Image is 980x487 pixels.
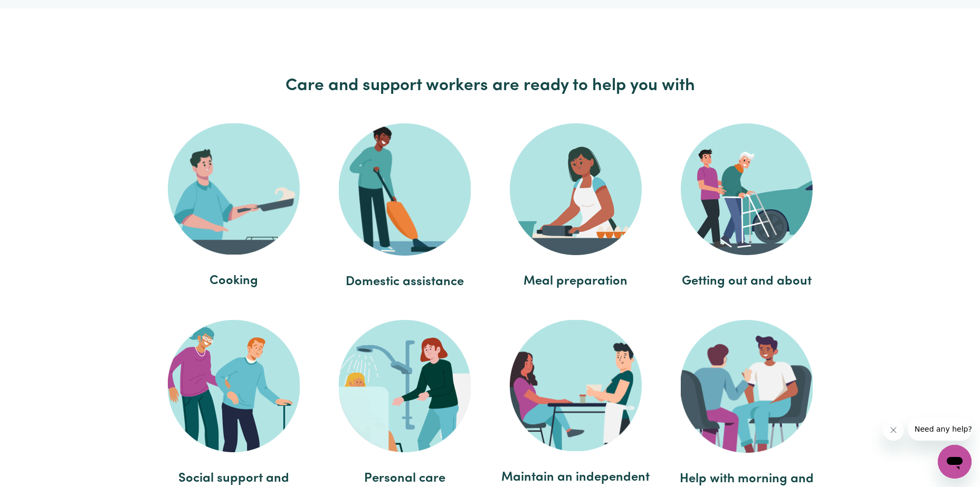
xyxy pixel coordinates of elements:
[148,76,832,96] h2: Care and support workers are ready to help you with
[938,445,972,479] iframe: Button to launch messaging window
[883,420,904,441] iframe: Close message
[908,417,972,441] iframe: Message from company
[672,272,822,291] span: Getting out and about
[6,7,64,16] span: Need any help?
[330,272,480,291] span: Domestic assistance
[159,271,309,290] span: Cooking
[501,272,651,291] span: Meal preparation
